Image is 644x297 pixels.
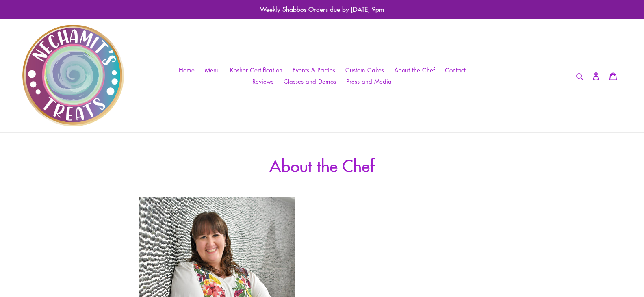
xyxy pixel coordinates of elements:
span: Classes and Demos [284,77,336,86]
a: Kosher Certification [226,64,286,76]
a: Press and Media [342,76,396,87]
a: Reviews [248,76,278,87]
span: Kosher Certification [230,66,282,74]
span: Custom Cakes [345,66,384,74]
a: Contact [441,64,470,76]
img: Nechamit&#39;s Treats [22,25,124,126]
span: About the Chef [394,66,435,74]
span: Menu [205,66,220,74]
a: Events & Parties [288,64,339,76]
a: Custom Cakes [341,64,388,76]
span: Contact [445,66,466,74]
a: About the Chef [390,64,439,76]
a: Classes and Demos [280,76,340,87]
span: Press and Media [346,77,392,86]
span: Home [179,66,195,74]
h1: About the Chef [139,155,505,175]
span: Reviews [252,77,273,86]
a: Home [175,64,199,76]
a: Menu [201,64,224,76]
span: Events & Parties [293,66,335,74]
